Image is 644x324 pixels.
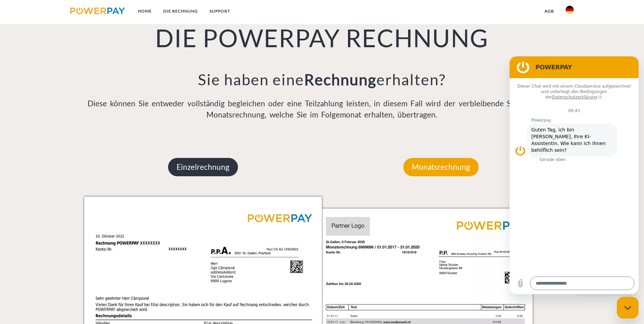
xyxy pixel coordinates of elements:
h1: DIE POWERPAY RECHNUNG [84,22,560,53]
p: Diese können Sie entweder vollständig begleichen oder eine Teilzahlung leisten, in diesem Fall wi... [84,98,560,121]
a: Home [132,5,158,17]
iframe: Messaging-Fenster [510,56,639,294]
b: Rechnung [304,70,376,89]
a: DIE RECHNUNG [158,5,204,17]
a: SUPPORT [204,5,236,17]
a: agb [539,5,560,17]
iframe: Schaltfläche zum Öffnen des Messaging-Fensters; Konversation läuft [617,297,639,319]
p: Monatsrechnung [403,158,479,176]
img: logo-powerpay.svg [70,7,125,14]
img: de [566,6,574,14]
h3: Sie haben eine erhalten? [84,70,560,89]
p: Einzelrechnung [168,158,238,176]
